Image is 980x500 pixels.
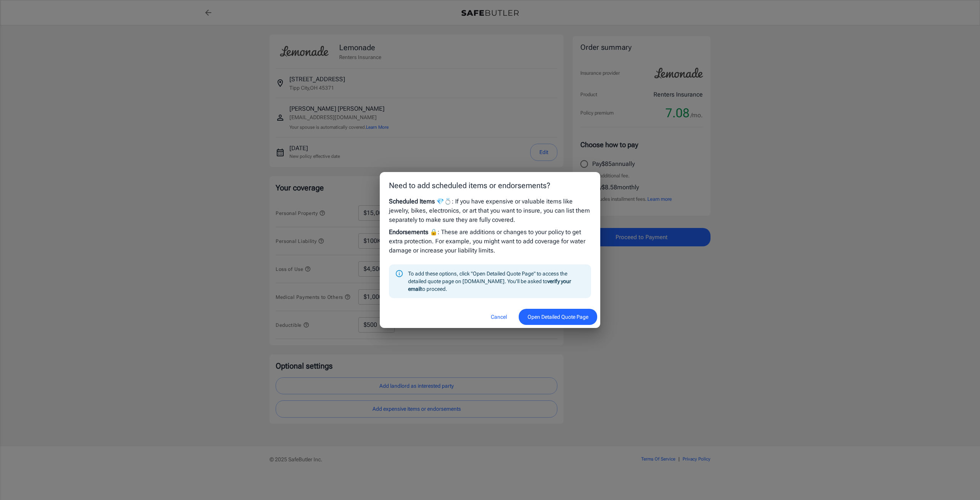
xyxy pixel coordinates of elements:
p: Need to add scheduled items or endorsements? [389,180,591,191]
p: : These are additions or changes to your policy to get extra protection. For example, you might w... [389,228,591,255]
strong: Scheduled Items 💎💍 [389,198,452,205]
p: : If you have expensive or valuable items like jewelry, bikes, electronics, or art that you want ... [389,197,591,225]
button: Cancel [482,309,516,325]
button: Open Detailed Quote Page [519,309,597,325]
strong: Endorsements 🔒 [389,228,438,236]
strong: verify your email [408,278,571,292]
div: To add these options, click "Open Detailed Quote Page" to access the detailed quote page on [DOMA... [408,267,585,296]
